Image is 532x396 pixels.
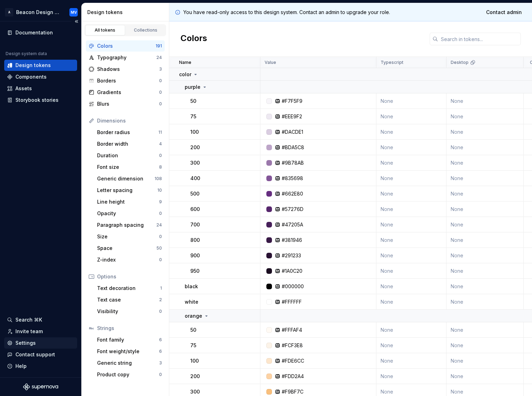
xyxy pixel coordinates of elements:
a: Border width4 [94,138,165,150]
td: None [446,232,524,248]
div: 0 [159,153,162,158]
div: Opacity [97,210,159,217]
td: None [376,248,446,263]
div: Borders [97,77,159,84]
td: None [446,171,524,186]
td: None [376,294,446,310]
div: A [5,8,13,16]
td: None [376,279,446,294]
div: 9 [159,199,162,205]
div: 0 [159,90,162,95]
div: Shadows [97,66,159,73]
a: Space50 [94,243,165,254]
a: Blurs0 [86,98,165,110]
div: Font size [97,164,159,171]
p: 75 [190,113,196,120]
p: orange [185,312,202,319]
div: 0 [159,372,162,377]
div: 2 [159,297,162,303]
div: Space [97,245,156,252]
div: Letter spacing [97,187,157,194]
td: None [376,155,446,171]
div: 191 [156,43,162,49]
div: Invite team [15,328,43,335]
button: ABeacon Design SystemMV [1,5,80,20]
a: Settings [4,337,77,349]
td: None [446,248,524,263]
div: Documentation [15,29,53,36]
p: 50 [190,326,196,334]
div: #57276D [282,206,303,213]
div: Storybook stories [15,97,59,104]
div: 50 [156,245,162,251]
div: #FDE6CC [282,357,304,364]
a: Borders0 [86,75,165,86]
p: black [185,283,198,290]
button: Help [4,361,77,372]
div: Line height [97,198,159,205]
td: None [376,186,446,202]
div: Components [15,73,47,80]
a: Contact admin [482,6,526,19]
div: MV [71,9,77,15]
td: None [446,369,524,384]
div: 0 [159,257,162,263]
p: 600 [190,206,200,213]
td: None [376,109,446,124]
div: Border width [97,140,159,147]
div: 0 [159,101,162,107]
a: Text case2 [94,294,165,305]
div: Assets [15,85,32,92]
div: 10 [157,187,162,193]
div: Size [97,233,159,240]
a: Border radius11 [94,127,165,138]
div: Search ⌘K [15,316,42,323]
a: Colors191 [86,40,165,52]
td: None [376,217,446,232]
div: Visibility [97,308,159,315]
button: Collapse sidebar [71,16,81,26]
div: #FDD2A4 [282,373,304,380]
td: None [376,263,446,279]
div: Design system data [6,51,47,57]
div: Font weight/style [97,348,159,355]
p: 900 [190,252,200,259]
td: None [446,294,524,310]
p: 75 [190,342,196,349]
div: 108 [155,176,162,181]
p: Name [179,60,191,65]
div: #47205A [282,221,303,228]
h2: Colors [180,33,207,45]
a: Paragraph spacing24 [94,219,165,231]
p: 50 [190,98,196,105]
div: #FFFFFF [282,298,302,305]
div: #DACDE1 [282,128,303,136]
a: Size0 [94,231,165,242]
td: None [446,202,524,217]
td: None [376,171,446,186]
div: Text case [97,296,159,303]
input: Search in tokens... [438,33,521,45]
a: Documentation [4,27,77,38]
div: 4 [159,141,162,147]
div: #9B78AB [282,159,304,166]
div: #835698 [282,175,303,182]
div: Options [97,273,162,280]
div: Beacon Design System [16,9,61,16]
td: None [446,140,524,155]
td: None [446,338,524,353]
a: Product copy0 [94,369,165,380]
p: 200 [190,144,200,151]
div: #F7F5F9 [282,98,302,105]
div: Typography [97,54,156,61]
p: 100 [190,128,199,136]
a: Supernova Logo [23,383,58,390]
a: Text decoration1 [94,283,165,294]
p: color [179,71,191,78]
a: Duration0 [94,150,165,161]
td: None [446,124,524,140]
a: Typography24 [86,52,165,63]
p: You have read-only access to this design system. Contact an admin to upgrade your role. [183,9,390,16]
td: None [446,322,524,338]
td: None [376,338,446,353]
